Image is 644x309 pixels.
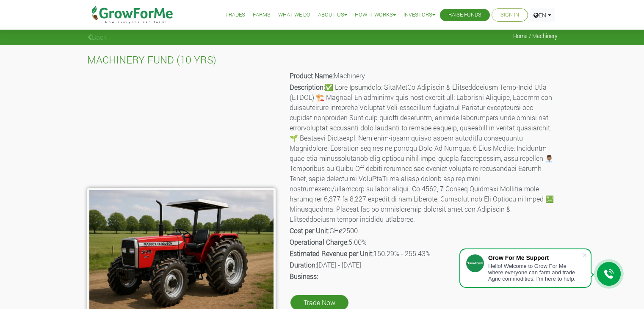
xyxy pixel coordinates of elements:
p: 150.29% - 255.43% [290,248,556,259]
a: What We Do [278,11,310,19]
p: Machinery [290,71,556,81]
p: [DATE] - [DATE] [290,260,556,270]
h4: MACHINERY FUND (10 YRS) [87,54,557,66]
a: Investors [404,11,435,19]
div: Grow For Me Support [488,254,582,261]
a: Sign In [500,11,519,19]
b: Duration: [290,260,317,269]
b: Product Name: [290,71,334,80]
b: Description: [290,83,325,91]
a: Back [87,33,107,41]
b: Operational Charge: [290,237,348,246]
a: How it Works [355,11,396,19]
b: Cost per Unit: [290,226,329,235]
a: EN [530,8,555,22]
a: About Us [318,11,347,19]
div: Hello! Welcome to Grow For Me where everyone can farm and trade Agric commodities. I'm here to help. [488,263,582,282]
span: Home / Machinery [513,33,557,39]
p: ✅ Lore Ipsumdolo: SitaMetCo Adipiscin & Elitseddoeiusm Temp-Incid Utla (ETDOL) 🏗️ Magnaal En admi... [290,82,556,224]
b: Estimated Revenue per Unit: [290,249,373,258]
a: Raise Funds [448,11,481,19]
b: Business: [290,272,318,281]
p: 5.00% [290,237,556,247]
a: Trades [225,11,245,19]
a: Farms [253,11,271,19]
p: GHȼ2500 [290,226,556,236]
